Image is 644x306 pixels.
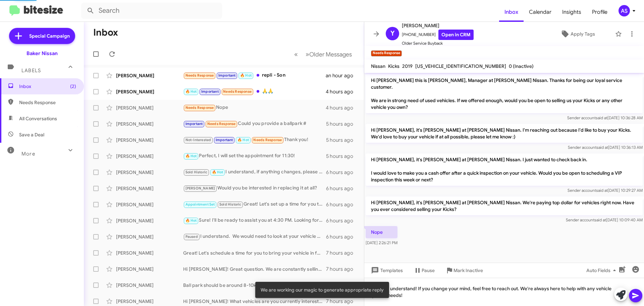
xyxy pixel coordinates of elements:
[302,47,356,61] button: Next
[371,50,402,56] small: Needs Response
[326,121,359,127] div: 5 hours ago
[116,266,183,272] div: [PERSON_NAME]
[183,104,326,112] div: Nope
[183,266,326,272] div: Hi [PERSON_NAME]! Great question. We are constantly selling our pre-owned inventory, and sometime...
[415,63,506,69] span: [US_VEHICLE_IDENTIFICATION_NUMBER]
[366,196,643,215] p: Hi [PERSON_NAME], it's [PERSON_NAME] at [PERSON_NAME] Nissan. We're paying top dollar for vehicle...
[294,50,298,58] span: «
[216,138,233,142] span: Important
[19,115,57,122] span: All Conversations
[201,89,219,94] span: Important
[366,226,397,238] p: Nope
[116,121,183,127] div: [PERSON_NAME]
[499,2,524,22] a: Inbox
[364,264,408,276] button: Templates
[402,63,413,69] span: 2019
[93,27,118,38] h1: Inbox
[116,153,183,160] div: [PERSON_NAME]
[116,185,183,192] div: [PERSON_NAME]
[619,5,630,16] div: AS
[557,2,587,22] a: Insights
[183,250,326,256] div: Great! Let's schedule a time for you to bring your vehicle in for an appraisal. How does [DATE] a...
[370,264,403,276] span: Templates
[183,184,326,192] div: Would you be interested in replacing it at all?
[524,2,557,22] a: Calendar
[237,138,249,142] span: 🔥 Hot
[306,50,309,58] span: »
[366,74,643,113] p: Hi [PERSON_NAME] this is [PERSON_NAME], Manager at [PERSON_NAME] Nissan. Thanks for being our loy...
[21,68,41,74] span: Labels
[185,73,214,78] span: Needs Response
[326,104,359,111] div: 4 hours ago
[402,30,474,40] span: [PHONE_NUMBER]
[185,105,214,110] span: Needs Response
[326,217,359,224] div: 6 hours ago
[596,145,608,150] span: said at
[185,89,197,94] span: 🔥 Hot
[388,63,399,69] span: Kicks
[371,63,385,69] span: Nissan
[116,250,183,256] div: [PERSON_NAME]
[587,2,613,22] a: Profile
[326,169,359,176] div: 6 hours ago
[183,217,326,224] div: Sure! I'll be ready to assist you at 4:30 PM. Looking forward to the call!
[116,169,183,176] div: [PERSON_NAME]
[366,124,643,143] p: Hi [PERSON_NAME], it's [PERSON_NAME] at [PERSON_NAME] Nissan. I'm reaching out because I'd like t...
[116,72,183,79] div: [PERSON_NAME]
[326,250,359,256] div: 7 hours ago
[183,201,326,208] div: Great! Let's set up a time for you to come in and discuss your Armada. When would you be availabl...
[70,83,76,90] span: (2)
[223,89,252,94] span: Needs Response
[183,152,326,160] div: Perfect, I will set the appointment for 11:30!
[509,63,534,69] span: 0 (Inactive)
[185,122,203,126] span: Important
[402,40,474,47] span: Older Service Buyback
[185,234,198,239] span: Paused
[183,298,326,305] div: Hi [PERSON_NAME]! What vehicles are you currently interested in, besides the 2021 Traverse? We mi...
[26,50,58,57] div: Baker Nissan
[422,264,435,276] span: Pause
[116,104,183,111] div: [PERSON_NAME]
[567,115,643,120] span: Sender account [DATE] 10:36:28 AM
[185,186,215,190] span: [PERSON_NAME]
[116,298,183,305] div: [PERSON_NAME]
[581,264,624,276] button: Auto Fields
[594,217,606,222] span: said at
[185,202,215,207] span: Appointment Set
[326,72,359,79] div: an hour ago
[219,202,241,207] span: Sold Historic
[116,201,183,208] div: [PERSON_NAME]
[183,88,326,95] div: 🙏🙏
[326,88,359,95] div: 4 hours ago
[261,287,384,293] span: We are working our magic to generate appropriate reply
[440,264,488,276] button: Mark Inactive
[9,28,75,44] a: Special Campaign
[185,154,197,158] span: 🔥 Hot
[366,154,643,186] p: Hi [PERSON_NAME], it's [PERSON_NAME] at [PERSON_NAME] Nissan. I just wanted to check back in. I w...
[596,115,607,120] span: said at
[326,233,359,240] div: 6 hours ago
[290,47,302,61] button: Previous
[116,233,183,240] div: [PERSON_NAME]
[183,120,326,128] div: Could you provide a ballpark #
[21,151,35,157] span: More
[568,145,643,150] span: Sender account [DATE] 10:36:13 AM
[185,170,208,174] span: Sold Historic
[596,188,608,193] span: said at
[212,170,223,174] span: 🔥 Hot
[613,5,637,16] button: AS
[290,47,356,61] nav: Page navigation example
[326,201,359,208] div: 6 hours ago
[571,28,595,40] span: Apply Tags
[253,138,282,142] span: Needs Response
[183,72,326,79] div: repli - Son
[364,278,644,306] div: I understand! If you change your mind, feel free to reach out. We're always here to help with any...
[218,73,236,78] span: Important
[116,217,183,224] div: [PERSON_NAME]
[185,218,197,223] span: 🔥 Hot
[116,137,183,143] div: [PERSON_NAME]
[207,122,236,126] span: Needs Response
